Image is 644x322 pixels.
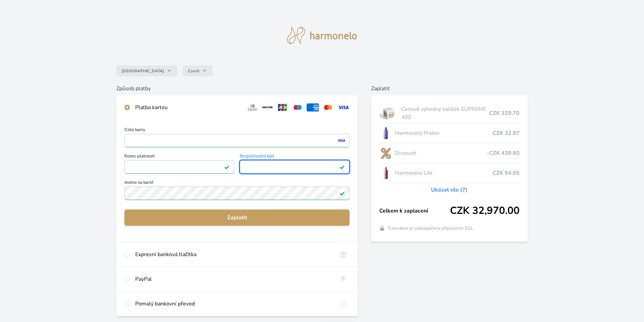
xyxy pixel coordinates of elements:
[450,205,520,217] span: CZK 32,970.00
[116,84,358,93] h6: Způsob platby
[379,165,392,181] img: CLEAN_LIFE_se_stinem_x-lo.jpg
[224,164,230,170] img: Platné pole
[322,103,334,112] img: mc.svg
[116,66,177,76] button: [GEOGRAPHIC_DATA]
[124,154,234,160] span: Konec platnosti
[337,250,350,258] img: onlineBanking_CZ.svg
[379,105,399,122] img: supreme.jpg
[277,103,289,112] img: jcb.svg
[240,154,350,160] span: Bezpečnostní kód
[291,103,304,112] img: maestro.svg
[135,300,332,308] div: Pomalý bankovní převod
[261,103,274,112] img: discover.svg
[337,103,350,112] img: visa.svg
[431,186,468,194] a: Ukázat vše (7)
[339,164,345,170] img: Platné pole
[395,149,487,157] span: Discount
[401,105,489,121] span: Cenově výhodný balíček SUPREME 480
[379,125,392,142] img: CLEAN_PROBIO_se_stinem_x-lo.jpg
[371,84,528,93] h6: Zaplatit
[387,225,474,232] span: Transakce je zabezpečena připojením SSL
[188,68,199,74] span: Czech
[493,169,520,177] span: CZK 54.95
[130,214,344,222] span: Zaplatit
[395,129,493,137] span: Harmonelo Probio
[243,162,347,172] iframe: Iframe pro bezpečnostní kód
[379,207,450,215] span: Celkem k zaplacení
[183,66,213,76] button: Czech
[124,128,350,134] span: Číslo karty
[246,103,259,112] img: diners.svg
[127,162,231,172] iframe: Iframe pro datum vypršení platnosti
[135,250,332,258] div: Expresní banková tlačítka
[337,138,346,144] img: visa
[379,145,392,162] img: discount-lo.png
[489,109,520,117] span: CZK 329.70
[337,275,350,283] img: paypal.svg
[127,136,347,145] iframe: Iframe pro číslo karty
[493,129,520,137] span: CZK 32.97
[395,169,493,177] span: Harmonelo Life
[287,27,357,44] img: logo.svg
[487,149,520,157] span: -CZK 439.60
[307,103,319,112] img: amex.svg
[124,209,350,226] button: Zaplatit
[135,103,241,112] div: Platba kartou
[339,191,345,196] img: Platné pole
[337,300,350,308] img: bankTransfer_IBAN.svg
[135,275,332,283] div: PayPal
[124,187,350,200] input: Jméno na kartěPlatné pole
[122,68,164,74] span: [GEOGRAPHIC_DATA]
[124,180,350,187] span: Jméno na kartě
